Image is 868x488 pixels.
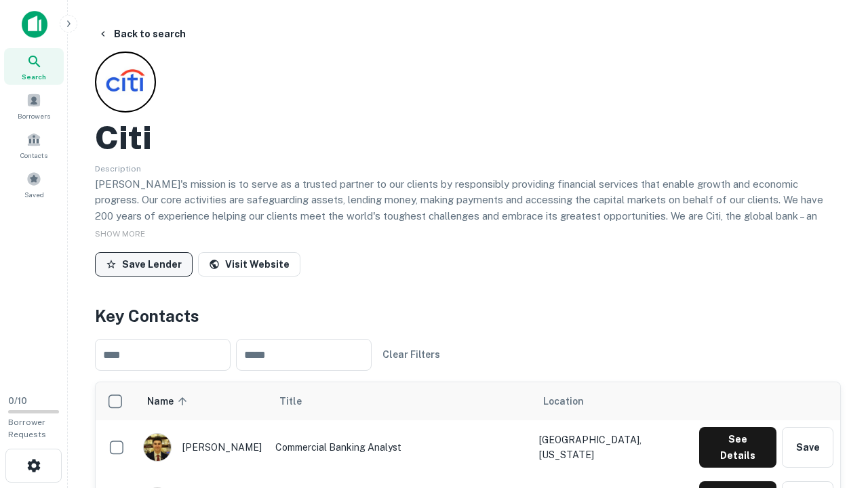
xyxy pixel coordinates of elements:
th: Location [532,382,692,420]
td: [GEOGRAPHIC_DATA], [US_STATE] [532,420,692,474]
a: Borrowers [4,87,64,124]
button: Clear Filters [377,342,446,367]
button: Save Lender [95,252,193,277]
span: 0 / 10 [8,396,27,406]
a: Contacts [4,127,64,163]
a: Visit Website [198,252,300,277]
div: [PERSON_NAME] [143,433,262,462]
a: Saved [4,166,64,203]
h4: Key Contacts [95,304,841,328]
iframe: Chat Widget [800,380,868,445]
span: Borrowers [18,110,50,121]
span: SHOW MORE [95,229,145,239]
button: Back to search [92,22,191,46]
span: Search [22,71,46,82]
td: Commercial Banking Analyst [269,420,532,474]
th: Name [136,382,269,420]
span: Description [95,164,141,174]
span: Saved [24,189,44,200]
span: Title [279,393,319,409]
span: Location [543,393,584,409]
p: [PERSON_NAME]'s mission is to serve as a trusted partner to our clients by responsibly providing ... [95,176,841,256]
button: Save [782,427,833,468]
button: See Details [699,427,776,468]
h2: Citi [95,118,152,157]
a: Search [4,48,64,85]
span: Name [147,393,191,409]
th: Title [269,382,532,420]
span: Borrower Requests [8,418,46,439]
img: capitalize-icon.png [22,11,47,38]
span: Contacts [20,150,47,161]
img: 1753279374948 [144,434,171,461]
